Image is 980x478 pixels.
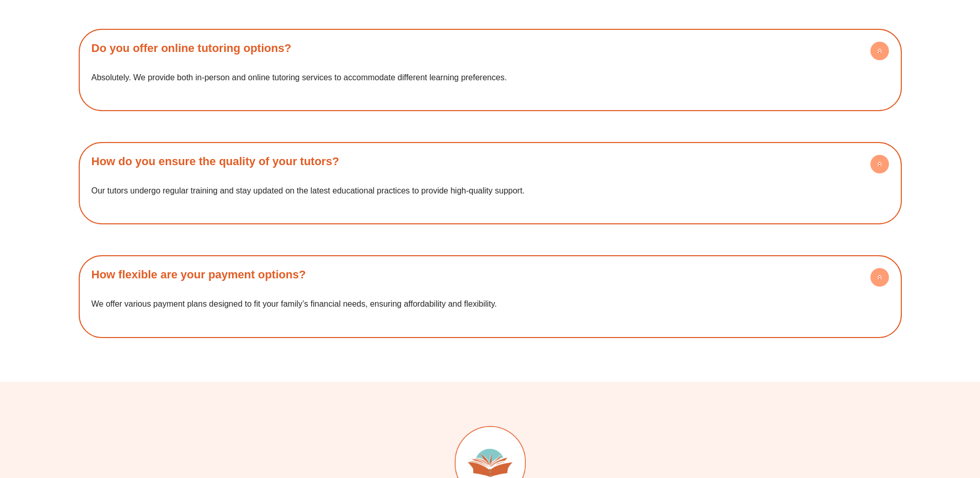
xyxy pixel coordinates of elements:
[929,429,980,478] iframe: Chat Widget
[84,62,897,106] div: Do you offer online tutoring options?
[84,260,897,289] div: How flexible are your payment options?
[84,175,897,219] div: How do you ensure the quality of your tutors?
[92,73,507,82] span: Absolutely. We provide both in-person and online tutoring services to accommodate different learn...
[84,34,897,62] div: Do you offer online tutoring options?
[92,268,306,281] a: How flexible are your payment options?
[84,289,897,332] div: How flexible are your payment options?
[92,299,497,308] span: We offer various payment plans designed to fit your family’s financial needs, ensuring affordabil...
[84,147,897,175] div: How do you ensure the quality of your tutors?
[92,155,340,168] a: How do you ensure the quality of your tutors?
[92,186,525,195] span: Our tutors undergo regular training and stay updated on the latest educational practices to provi...
[92,42,292,55] a: Do you offer online tutoring options?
